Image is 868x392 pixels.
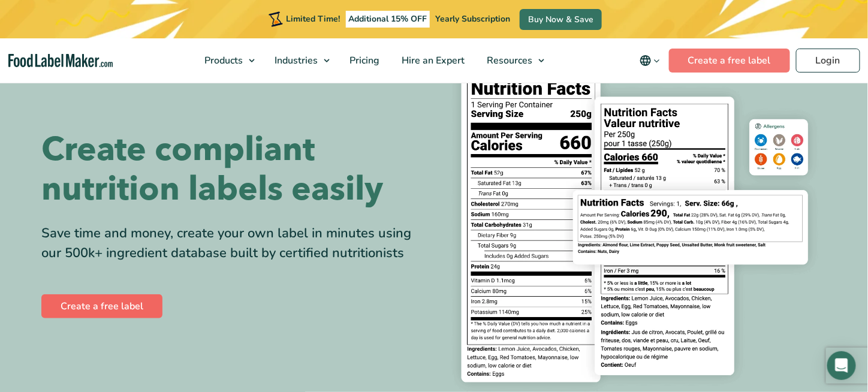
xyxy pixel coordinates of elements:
span: Additional 15% OFF [346,11,430,28]
a: Pricing [339,38,388,83]
div: Open Intercom Messenger [827,351,856,380]
a: Resources [476,38,550,83]
a: Create a free label [41,294,162,318]
span: Hire an Expert [398,54,466,67]
span: Products [201,54,244,67]
span: Pricing [346,54,381,67]
a: Create a free label [669,49,790,73]
a: Products [194,38,261,83]
div: Save time and money, create your own label in minutes using our 500k+ ingredient database built b... [41,224,425,263]
span: Resources [483,54,534,67]
span: Yearly Subscription [435,13,510,25]
a: Buy Now & Save [520,9,602,30]
a: Hire an Expert [391,38,473,83]
a: Login [796,49,860,73]
h1: Create compliant nutrition labels easily [41,130,425,209]
span: Limited Time! [287,13,340,25]
a: Industries [264,38,336,83]
span: Industries [271,54,319,67]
